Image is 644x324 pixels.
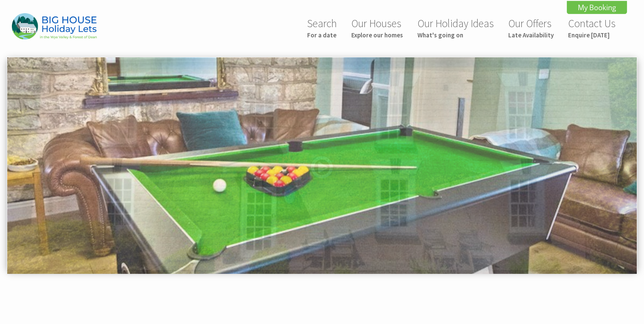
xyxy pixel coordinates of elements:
[508,17,554,39] a: Our OffersLate Availability
[567,1,627,14] a: My Booking
[12,13,97,39] img: Big House Holiday Lets
[568,17,616,39] a: Contact UsEnquire [DATE]
[307,31,337,39] small: For a date
[417,17,494,39] a: Our Holiday IdeasWhat's going on
[568,31,616,39] small: Enquire [DATE]
[508,31,554,39] small: Late Availability
[417,31,494,39] small: What's going on
[351,31,403,39] small: Explore our homes
[351,17,403,39] a: Our HousesExplore our homes
[307,17,337,39] a: SearchFor a date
